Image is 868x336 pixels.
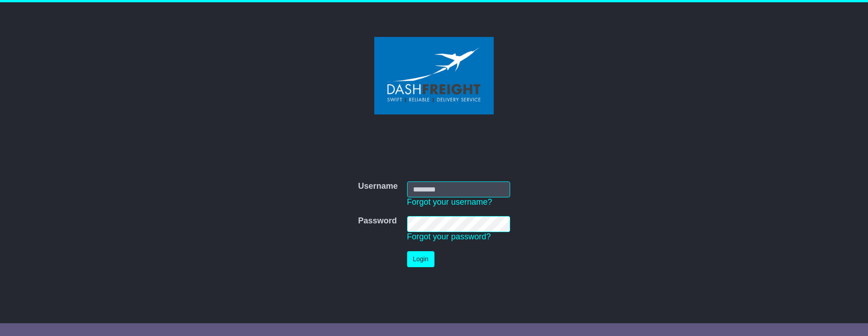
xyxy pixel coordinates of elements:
img: Dash Freight [374,37,494,114]
label: Username [358,181,398,191]
a: Forgot your username? [407,197,492,207]
label: Password [358,216,397,226]
a: Forgot your password? [407,232,491,241]
button: Login [407,251,434,267]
